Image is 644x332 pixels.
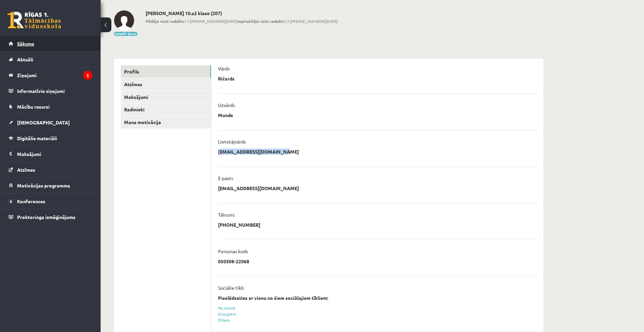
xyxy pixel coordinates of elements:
[9,178,92,193] a: Motivācijas programma
[218,175,233,181] p: E-pasts
[17,41,34,47] span: Sākums
[218,317,230,323] a: Eklase
[114,32,138,36] button: Mainīt bildi
[7,12,61,29] a: Rīgas 1. Tālmācības vidusskola
[146,18,184,24] b: Pēdējo reizi redzēts
[9,67,92,83] a: Ziņojumi2
[218,305,235,311] a: Facebook
[114,10,134,31] img: Ričards Munde
[9,36,92,51] a: Sākums
[218,149,299,155] p: [EMAIL_ADDRESS][DOMAIN_NAME]
[9,146,92,162] a: Maksājumi
[17,182,70,188] span: Motivācijas programma
[121,65,211,78] a: Profils
[17,214,75,220] span: Proktoringa izmēģinājums
[121,91,211,103] a: Maksājumi
[9,99,92,114] a: Mācību resursi
[9,162,92,177] a: Atzīmes
[9,52,92,67] a: Aktuāli
[9,193,92,209] a: Konferences
[17,198,45,204] span: Konferences
[218,248,248,254] p: Personas kods
[218,139,246,145] p: Lietotājvārds
[218,65,230,71] p: Vārds
[146,10,338,16] h2: [PERSON_NAME] 10.a2 klase (207)
[218,285,244,291] p: Sociālie tīkli
[218,102,235,108] p: Uzvārds
[218,311,236,317] a: Draugiem
[17,104,50,110] span: Mācību resursi
[218,258,249,264] p: 050308-22068
[121,116,211,128] a: Mana motivācija
[218,295,328,301] strong: Pieslēdzaties ar vienu no šiem sociālajiem tīkliem:
[237,18,285,24] b: Iepriekšējo reizi redzēts
[83,71,92,80] i: 2
[121,78,211,91] a: Atzīmes
[218,112,233,118] p: Munde
[17,119,70,125] span: [DEMOGRAPHIC_DATA]
[9,115,92,130] a: [DEMOGRAPHIC_DATA]
[17,67,92,83] legend: Ziņojumi
[218,212,234,218] p: Tālrunis
[17,56,33,62] span: Aktuāli
[17,146,92,162] legend: Maksājumi
[9,83,92,99] a: Informatīvie ziņojumi
[17,135,57,141] span: Digitālie materiāli
[146,18,338,24] span: 11:[PHONE_NUMBER][DATE] 12:[PHONE_NUMBER][DATE]
[218,185,299,191] p: [EMAIL_ADDRESS][DOMAIN_NAME]
[17,167,35,173] span: Atzīmes
[218,222,260,228] p: [PHONE_NUMBER]
[9,209,92,225] a: Proktoringa izmēģinājums
[17,83,92,99] legend: Informatīvie ziņojumi
[121,103,211,116] a: Radinieki
[218,75,234,81] p: Ričards
[9,130,92,146] a: Digitālie materiāli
